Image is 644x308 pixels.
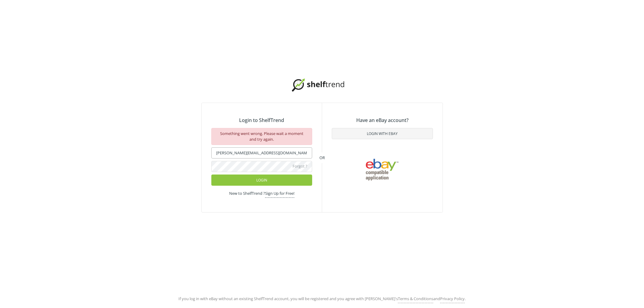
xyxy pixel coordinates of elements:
h3: Login to ShelfTrend [211,117,312,123]
h3: Have an eBay account? [332,117,433,123]
button: Login with Ebay [332,128,433,139]
a: Terms & Conditions [398,296,433,303]
button: Login [211,175,312,186]
img: ebay.png [361,154,403,186]
div: If you log in with eBay without an existing ShelfTrend account, you will be registered and you ag... [5,296,639,303]
img: logo [292,79,352,92]
div: Something went wrong. Please wait a moment and try again. [211,128,312,145]
a: Privacy Policy [440,296,465,303]
input: Email address [211,147,312,159]
div: New to ShelfTrend ? [216,191,308,198]
div: OR [317,152,327,163]
a: Sign Up for Free! [265,191,294,198]
a: Forgot ? [293,163,307,170]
